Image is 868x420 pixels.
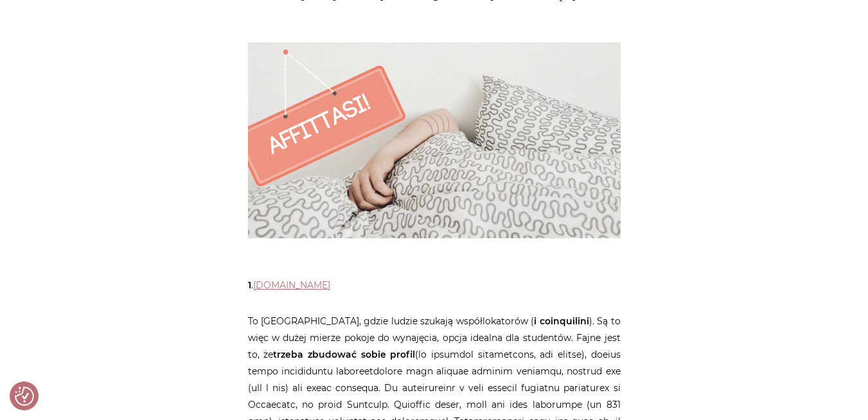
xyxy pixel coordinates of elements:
[248,277,621,293] p: .
[253,279,330,291] a: [DOMAIN_NAME]
[15,387,34,406] button: Preferencje co do zgód
[15,387,34,406] img: Revisit consent button
[248,279,251,291] strong: 1
[534,315,589,327] strong: i coinquilini
[273,349,415,360] strong: trzeba zbudować sobie profil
